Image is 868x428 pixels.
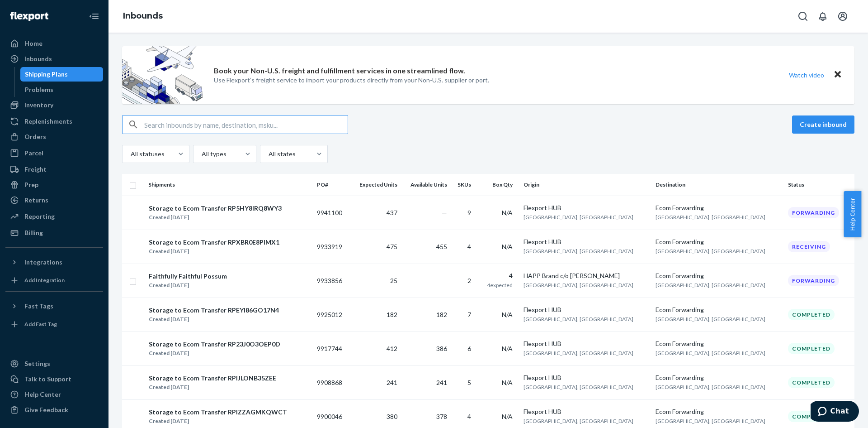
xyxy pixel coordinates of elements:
[788,343,835,354] div: Completed
[24,302,53,311] div: Fast Tags
[442,277,447,284] span: —
[149,204,282,213] div: Storage to Ecom Transfer RP5HY8IRQ8WY3
[5,52,103,66] a: Inbounds
[788,275,839,286] div: Forwarding
[350,174,401,196] th: Expected Units
[832,68,844,82] button: Close
[25,85,53,94] div: Problems
[524,271,649,280] div: HAPP Brand c/o [PERSON_NAME]
[442,209,447,216] span: —
[5,162,103,177] a: Freight
[524,203,649,212] div: Flexport HUB
[794,7,812,25] button: Open Search Box
[214,66,465,76] p: Book your Non-U.S. freight and fulfillment services in one streamlined flow.
[788,411,835,422] div: Completed
[811,401,859,423] iframe: Opens a widget where you can chat to one of our agents
[788,241,830,252] div: Receiving
[467,345,471,352] span: 6
[149,349,280,358] div: Created [DATE]
[149,213,282,222] div: Created [DATE]
[5,273,103,288] a: Add Integration
[502,413,513,420] span: N/A
[524,316,633,322] span: [GEOGRAPHIC_DATA], [GEOGRAPHIC_DATA]
[656,407,781,416] div: Ecom Forwarding
[524,373,649,382] div: Flexport HUB
[783,68,830,82] button: Watch video
[149,374,276,383] div: Storage to Ecom Transfer RPIJLONB35ZEE
[656,418,765,424] span: [GEOGRAPHIC_DATA], [GEOGRAPHIC_DATA]
[524,418,633,424] span: [GEOGRAPHIC_DATA], [GEOGRAPHIC_DATA]
[788,377,835,388] div: Completed
[313,174,350,196] th: PO#
[5,317,103,332] a: Add Fast Tag
[656,282,765,289] span: [GEOGRAPHIC_DATA], [GEOGRAPHIC_DATA]
[24,276,65,284] div: Add Integration
[844,191,861,237] button: Help Center
[24,258,62,267] div: Integrations
[20,67,104,82] a: Shipping Plans
[24,196,48,205] div: Returns
[401,174,451,196] th: Available Units
[656,384,765,390] span: [GEOGRAPHIC_DATA], [GEOGRAPHIC_DATA]
[656,305,781,314] div: Ecom Forwarding
[524,305,649,314] div: Flexport HUB
[467,243,471,250] span: 4
[24,101,53,110] div: Inventory
[149,306,279,315] div: Storage to Ecom Transfer RPEYI86GO17N4
[502,379,513,386] span: N/A
[149,417,287,426] div: Created [DATE]
[24,390,61,399] div: Help Center
[5,114,103,129] a: Replenishments
[24,375,71,384] div: Talk to Support
[25,70,68,79] div: Shipping Plans
[656,214,765,221] span: [GEOGRAPHIC_DATA], [GEOGRAPHIC_DATA]
[24,359,50,368] div: Settings
[24,165,47,174] div: Freight
[5,372,103,386] button: Talk to Support
[656,271,781,280] div: Ecom Forwarding
[85,7,103,25] button: Close Navigation
[656,248,765,255] span: [GEOGRAPHIC_DATA], [GEOGRAPHIC_DATA]
[5,193,103,207] a: Returns
[436,379,447,386] span: 241
[387,379,397,386] span: 241
[5,36,103,51] a: Home
[390,277,397,284] span: 25
[5,130,103,144] a: Orders
[24,54,52,63] div: Inbounds
[149,238,279,247] div: Storage to Ecom Transfer RPXBR0E8PIMX1
[387,413,397,420] span: 380
[116,3,170,29] ol: breadcrumbs
[502,311,513,318] span: N/A
[5,387,103,402] a: Help Center
[436,413,447,420] span: 378
[313,298,350,332] td: 9925012
[656,237,781,246] div: Ecom Forwarding
[436,243,447,250] span: 455
[214,76,489,85] p: Use Flexport’s freight service to import your products directly from your Non-U.S. supplier or port.
[5,226,103,240] a: Billing
[313,332,350,365] td: 9917744
[5,209,103,224] a: Reporting
[5,146,103,160] a: Parcel
[313,365,350,399] td: 9908868
[436,311,447,318] span: 182
[149,247,279,256] div: Created [DATE]
[482,271,513,280] div: 4
[524,282,633,289] span: [GEOGRAPHIC_DATA], [GEOGRAPHIC_DATA]
[387,345,397,352] span: 412
[788,309,835,320] div: Completed
[24,132,46,141] div: Orders
[149,383,276,392] div: Created [DATE]
[20,82,104,97] a: Problems
[313,264,350,298] td: 9933856
[467,413,471,420] span: 4
[24,212,55,221] div: Reporting
[130,149,131,159] input: All statuses
[652,174,784,196] th: Destination
[520,174,652,196] th: Origin
[524,339,649,348] div: Flexport HUB
[467,311,471,318] span: 7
